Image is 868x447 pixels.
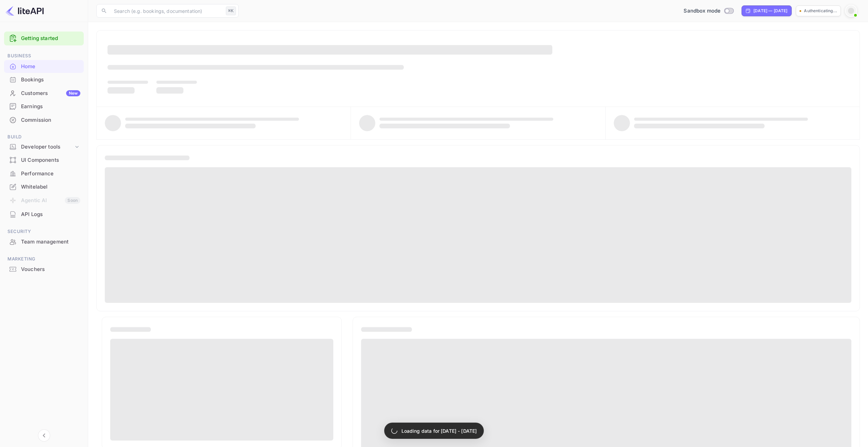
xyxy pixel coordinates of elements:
[4,263,84,275] a: Vouchers
[21,143,74,151] div: Developer tools
[4,32,84,45] div: Getting started
[21,170,80,178] div: Performance
[21,116,80,124] div: Commission
[4,154,84,166] a: UI Components
[21,266,80,273] div: Vouchers
[4,141,84,153] div: Developer tools
[4,114,84,127] div: Commission
[21,35,80,42] a: Getting started
[4,235,84,248] a: Team management
[4,73,84,86] div: Bookings
[4,100,84,113] a: Earnings
[4,87,84,100] div: CustomersNew
[4,180,84,193] a: Whitelabel
[21,211,80,218] div: API Logs
[21,76,80,84] div: Bookings
[21,103,80,111] div: Earnings
[21,63,80,71] div: Home
[21,238,80,246] div: Team management
[21,156,80,164] div: UI Components
[4,133,84,141] span: Build
[66,90,80,96] div: New
[804,8,837,14] p: Authenticating...
[4,208,84,220] a: API Logs
[5,5,44,16] img: LiteAPI logo
[4,208,84,221] div: API Logs
[4,154,84,167] div: UI Components
[21,90,80,97] div: Customers
[684,7,721,15] span: Sandbox mode
[110,4,223,18] input: Search (e.g. bookings, documentation)
[4,263,84,276] div: Vouchers
[681,7,736,15] div: Switch to Production mode
[21,183,80,191] div: Whitelabel
[38,429,50,442] button: Collapse navigation
[742,5,792,16] div: Click to change the date range period
[4,167,84,180] a: Performance
[753,8,787,14] div: [DATE] — [DATE]
[4,228,84,235] span: Security
[4,73,84,86] a: Bookings
[4,255,84,263] span: Marketing
[4,167,84,180] div: Performance
[4,60,84,73] div: Home
[226,6,236,15] div: ⌘K
[4,87,84,99] a: CustomersNew
[4,60,84,73] a: Home
[4,114,84,126] a: Commission
[4,235,84,249] div: Team management
[401,427,477,434] p: Loading data for [DATE] - [DATE]
[4,52,84,60] span: Business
